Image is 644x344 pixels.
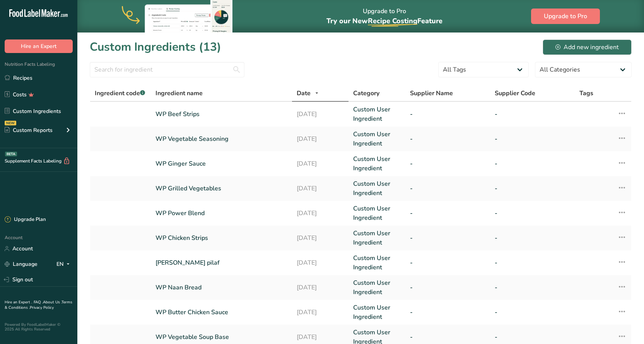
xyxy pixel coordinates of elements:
[5,152,17,156] div: BETA
[155,308,287,317] a: WP Butter Chicken Sauce
[297,209,344,218] a: [DATE]
[155,209,287,218] a: WP Power Blend
[353,229,400,247] a: Custom User Ingredient
[353,204,400,222] a: Custom User Ingredient
[353,89,379,98] span: Category
[410,134,485,144] a: -
[495,332,570,342] a: -
[618,318,636,336] iframe: Intercom live chat
[495,258,570,267] a: -
[90,38,221,56] h1: Custom Ingredients (13)
[579,89,593,98] span: Tags
[495,89,535,98] span: Supplier Code
[5,39,73,53] button: Hire an Expert
[495,283,570,292] a: -
[353,278,400,297] a: Custom User Ingredient
[297,184,344,193] a: [DATE]
[30,305,54,310] a: Privacy Policy
[353,130,400,148] a: Custom User Ingredient
[353,179,400,198] a: Custom User Ingredient
[495,159,570,168] a: -
[155,332,287,342] a: WP Vegetable Soup Base
[410,184,485,193] a: -
[297,89,311,98] span: Date
[410,89,453,98] span: Supplier Name
[5,300,72,310] a: Terms & Conditions .
[495,110,570,119] a: -
[353,303,400,322] a: Custom User Ingredient
[353,105,400,123] a: Custom User Ingredient
[410,209,485,218] a: -
[543,39,632,55] button: Add new ingredient
[155,159,287,168] a: WP Ginger Sauce
[555,43,619,52] div: Add new ingredient
[297,283,344,292] a: [DATE]
[544,12,587,21] span: Upgrade to Pro
[410,283,485,292] a: -
[34,300,43,305] a: FAQ .
[90,62,244,77] input: Search for ingredient
[410,159,485,168] a: -
[353,154,400,173] a: Custom User Ingredient
[155,233,287,243] a: WP Chicken Strips
[297,233,344,243] a: [DATE]
[5,322,73,332] div: Powered By FoodLabelMaker © 2025 All Rights Reserved
[95,89,145,98] span: Ingredient code
[353,253,400,272] a: Custom User Ingredient
[410,258,485,267] a: -
[410,332,485,342] a: -
[5,257,38,271] a: Language
[326,16,442,26] span: Try our New Feature
[155,184,287,193] a: WP Grilled Vegetables
[410,233,485,243] a: -
[297,110,344,119] a: [DATE]
[5,216,46,224] div: Upgrade Plan
[5,126,53,134] div: Custom Reports
[297,159,344,168] a: [DATE]
[495,209,570,218] a: -
[297,134,344,144] a: [DATE]
[56,260,73,269] div: EN
[155,134,287,144] a: WP Vegetable Seasoning
[5,300,32,305] a: Hire an Expert .
[410,308,485,317] a: -
[495,308,570,317] a: -
[43,300,61,305] a: About Us .
[326,0,442,33] div: Upgrade to Pro
[368,16,417,26] span: Recipe Costing
[5,121,16,125] div: NEW
[155,110,287,119] a: WP Beef Strips
[155,89,203,98] span: Ingredient name
[297,332,344,342] a: [DATE]
[297,258,344,267] a: [DATE]
[495,233,570,243] a: -
[155,283,287,292] a: WP Naan Bread
[531,9,600,24] button: Upgrade to Pro
[495,184,570,193] a: -
[297,308,344,317] a: [DATE]
[495,134,570,144] a: -
[155,258,287,267] a: [PERSON_NAME] pilaf
[410,110,485,119] a: -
